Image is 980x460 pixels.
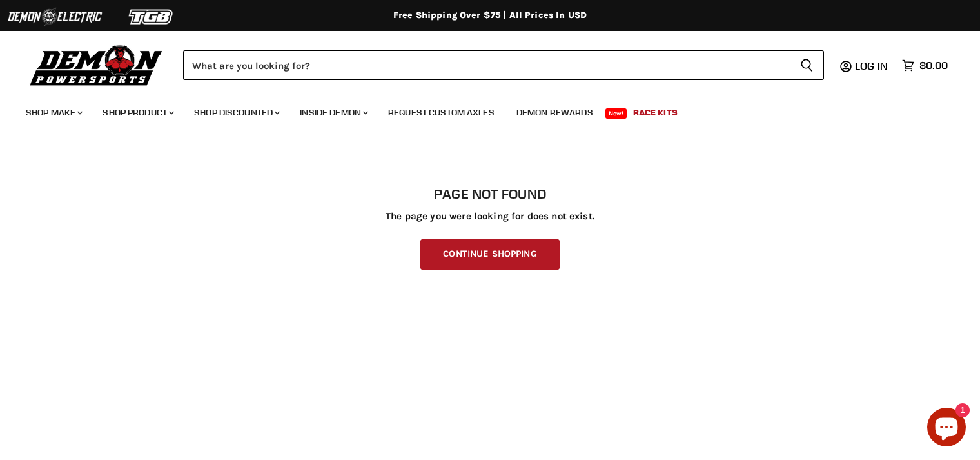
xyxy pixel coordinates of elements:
[184,99,288,126] a: Shop Discounted
[26,42,167,88] img: Demon Powersports
[26,186,954,202] h1: Page not found
[896,56,954,75] a: $0.00
[378,99,504,126] a: Request Custom Axles
[6,5,103,29] img: Demon Electric Logo 2
[183,50,790,80] input: Search
[16,99,90,126] a: Shop Make
[855,59,888,72] span: Log in
[605,108,627,119] span: New!
[919,59,948,72] span: $0.00
[103,5,200,29] img: TGB Logo 2
[93,99,182,126] a: Shop Product
[26,211,954,222] p: The page you were looking for does not exist.
[849,60,896,72] a: Log in
[183,50,824,80] form: Product
[16,94,945,126] ul: Main menu
[507,99,603,126] a: Demon Rewards
[290,99,376,126] a: Inside Demon
[420,239,559,270] a: Continue Shopping
[790,50,824,80] button: Search
[623,99,687,126] a: Race Kits
[923,408,970,450] inbox-online-store-chat: Shopify online store chat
